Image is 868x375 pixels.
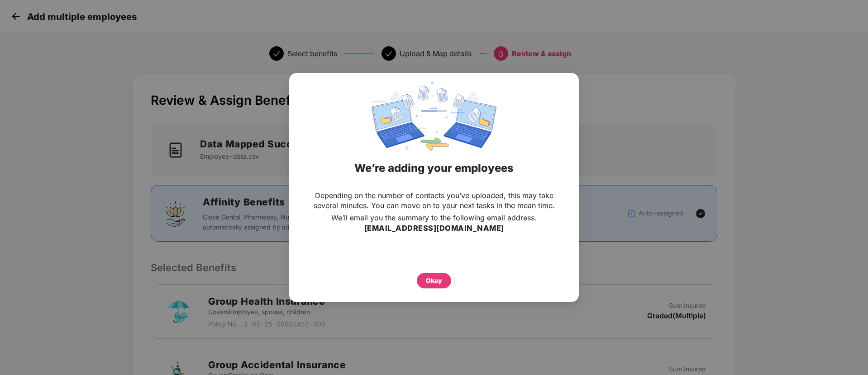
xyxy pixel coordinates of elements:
p: Depending on the number of contacts you’ve uploaded, this may take several minutes. You can move ... [307,190,561,210]
div: We’re adding your employees [300,151,568,186]
p: We’ll email you the summary to the following email address. [331,213,537,223]
h3: [EMAIL_ADDRESS][DOMAIN_NAME] [364,223,504,234]
img: svg+xml;base64,PHN2ZyBpZD0iRGF0YV9zeW5jaW5nIiB4bWxucz0iaHR0cDovL3d3dy53My5vcmcvMjAwMC9zdmciIHdpZH... [372,82,496,151]
div: Okay [426,276,442,286]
